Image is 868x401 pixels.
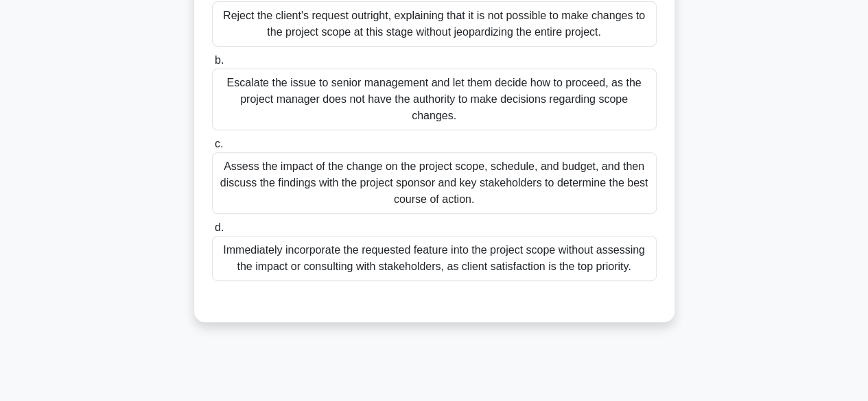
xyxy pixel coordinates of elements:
div: Assess the impact of the change on the project scope, schedule, and budget, and then discuss the ... [212,152,657,214]
div: Immediately incorporate the requested feature into the project scope without assessing the impact... [212,236,657,281]
span: d. [215,221,224,233]
span: c. [215,138,223,149]
div: Escalate the issue to senior management and let them decide how to proceed, as the project manage... [212,69,657,130]
span: b. [215,54,224,66]
div: Reject the client's request outright, explaining that it is not possible to make changes to the p... [212,1,657,47]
